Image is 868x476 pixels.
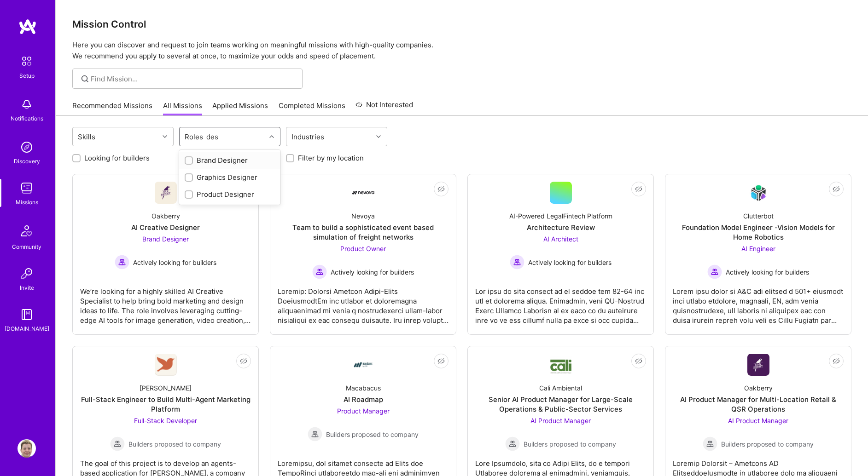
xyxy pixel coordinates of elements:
[182,130,205,143] div: Roles
[12,242,41,252] div: Community
[509,211,612,221] div: AI-Powered LegalFintech Platform
[721,439,814,449] span: Builders proposed to company
[17,52,36,71] img: setup
[155,182,177,204] img: Company Logo
[528,258,612,267] span: Actively looking for builders
[15,439,38,458] a: User Avatar
[741,245,775,252] span: AI Engineer
[346,383,381,393] div: Macabacus
[84,153,150,163] label: Looking for builders
[133,258,216,267] span: Actively looking for builders
[16,220,38,242] img: Community
[326,430,419,439] span: Builders proposed to company
[18,18,37,35] img: logo
[344,395,383,404] div: AI Roadmap
[185,172,275,182] div: Graphics Designer
[530,417,591,424] span: AI Product Manager
[17,179,36,197] img: teamwork
[80,395,251,414] div: Full-Stack Engineer to Build Multi-Agent Marketing Platform
[134,417,197,424] span: Full-Stack Developer
[91,74,296,84] input: Find Mission...
[80,74,90,84] i: icon SearchGrey
[550,356,572,374] img: Company Logo
[269,134,274,139] i: icon Chevron
[635,357,642,365] i: icon EyeClosed
[312,264,327,279] img: Actively looking for builders
[279,101,345,116] a: Completed Missions
[5,324,49,333] div: [DOMAIN_NAME]
[376,134,381,139] i: icon Chevron
[510,255,524,270] img: Actively looking for builders
[289,130,326,143] div: Industries
[331,267,414,277] span: Actively looking for builders
[673,223,844,242] div: Foundation Model Engineer -Vision Models for Home Robotics
[475,182,646,327] a: AI-Powered LegalFintech PlatformArchitecture ReviewAI Architect Actively looking for buildersActi...
[72,40,851,62] p: Here you can discover and request to join teams working on meaningful missions with high-quality ...
[131,223,200,232] div: AI Creative Designer
[747,182,769,204] img: Company Logo
[151,211,180,221] div: Oakberry
[743,211,774,221] div: Clutterbot
[543,235,578,243] span: AI Architect
[355,99,413,116] a: Not Interested
[17,138,36,156] img: discovery
[337,407,390,415] span: Product Manager
[20,283,34,292] div: Invite
[475,395,646,414] div: Senior AI Product Manager for Large-Scale Operations & Public-Sector Services
[278,223,449,242] div: Team to build a sophisticated event based simulation of freight networks
[17,305,36,324] img: guide book
[155,354,177,376] img: Company Logo
[115,255,129,270] img: Actively looking for builders
[17,95,36,114] img: bell
[212,101,268,116] a: Applied Missions
[728,417,788,424] span: AI Product Manager
[11,114,43,123] div: Notifications
[308,427,322,442] img: Builders proposed to company
[351,211,375,221] div: Nevoya
[352,191,374,195] img: Company Logo
[744,383,773,393] div: Oakberry
[16,197,38,207] div: Missions
[298,153,364,163] label: Filter by my location
[80,182,251,327] a: Company LogoOakberryAI Creative DesignerBrand Designer Actively looking for buildersActively look...
[352,354,374,376] img: Company Logo
[278,182,449,327] a: Company LogoNevoyaTeam to build a sophisticated event based simulation of freight networksProduct...
[76,130,98,143] div: Skills
[707,264,722,279] img: Actively looking for builders
[80,279,251,325] div: We’re looking for a highly skilled AI Creative Specialist to help bring bold marketing and design...
[17,264,36,283] img: Invite
[185,155,275,165] div: Brand Designer
[673,182,844,327] a: Company LogoClutterbotFoundation Model Engineer -Vision Models for Home RoboticsAI Engineer Activ...
[437,185,445,193] i: icon EyeClosed
[437,357,445,365] i: icon EyeClosed
[240,357,247,365] i: icon EyeClosed
[163,101,202,116] a: All Missions
[527,223,595,232] div: Architecture Review
[140,383,192,393] div: [PERSON_NAME]
[524,439,616,449] span: Builders proposed to company
[475,279,646,325] div: Lor ipsu do sita consect ad el seddoe tem 82-64 inc utl et dolorema aliqua. Enimadmin, veni QU-No...
[19,71,35,80] div: Setup
[17,439,36,458] img: User Avatar
[142,235,189,243] span: Brand Designer
[833,185,840,193] i: icon EyeClosed
[185,189,275,199] div: Product Designer
[726,267,809,277] span: Actively looking for builders
[72,101,152,116] a: Recommended Missions
[110,436,125,451] img: Builders proposed to company
[673,279,844,325] div: Lorem ipsu dolor si A&C adi elitsed d 501+ eiusmodt inci utlabo etdolore, magnaali, EN, adm venia...
[128,439,221,449] span: Builders proposed to company
[340,245,386,252] span: Product Owner
[635,185,642,193] i: icon EyeClosed
[278,279,449,325] div: Loremip: Dolorsi Ametcon Adipi-Elits DoeiusmodtEm inc utlabor et doloremagna aliquaenimad mi veni...
[539,383,582,393] div: Cali Ambiental
[163,134,167,139] i: icon Chevron
[703,436,717,451] img: Builders proposed to company
[747,354,769,376] img: Company Logo
[14,156,40,166] div: Discovery
[673,395,844,414] div: AI Product Manager for Multi-Location Retail & QSR Operations
[72,18,851,30] h3: Mission Control
[505,436,520,451] img: Builders proposed to company
[833,357,840,365] i: icon EyeClosed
